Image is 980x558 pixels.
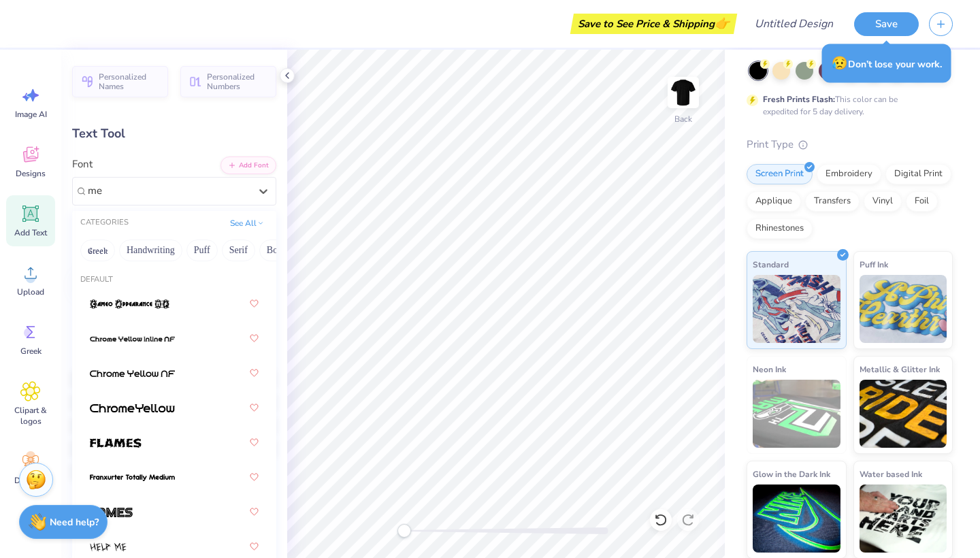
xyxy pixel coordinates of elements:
[747,191,801,212] div: Applique
[860,485,947,553] img: Water based Ink
[753,362,786,376] span: Neon Ink
[220,157,276,174] button: Add Font
[14,475,47,486] span: Decorate
[753,275,840,343] img: Standard
[15,109,47,120] span: Image AI
[80,217,129,229] div: CATEGORIES
[180,66,276,97] button: Personalized Numbers
[822,44,951,83] div: Don’t lose your work.
[90,369,175,378] img: Chrome Yellow NF
[90,473,175,482] img: Franxurter Totally Medium
[222,240,255,261] button: Serif
[832,54,848,72] span: 😥
[90,404,175,413] img: ChromeYellow
[753,467,830,481] span: Glow in the Dark Ink
[763,93,930,118] div: This color can be expedited for 5 day delivery.
[259,240,293,261] button: Bold
[860,362,940,376] span: Metallic & Glitter Ink
[72,125,276,143] div: Text Tool
[72,274,276,286] div: Default
[80,240,115,261] button: Greek
[670,79,697,106] img: Back
[8,405,53,427] span: Clipart & logos
[885,164,951,184] div: Digital Print
[226,216,268,230] button: See All
[14,227,47,238] span: Add Text
[20,346,42,357] span: Greek
[744,10,844,37] input: Untitled Design
[72,157,93,172] label: Font
[119,240,182,261] button: Handwriting
[753,380,840,448] img: Neon Ink
[207,72,268,91] span: Personalized Numbers
[860,467,922,481] span: Water based Ink
[817,164,881,184] div: Embroidery
[747,218,813,239] div: Rhinestones
[186,240,218,261] button: Puff
[763,94,835,105] strong: Fresh Prints Flash:
[753,485,840,553] img: Glow in the Dark Ink
[90,508,133,517] img: Games
[72,66,168,97] button: Personalized Names
[90,334,175,344] img: Chrome Yellow Inline NF
[805,191,860,212] div: Transfers
[99,72,160,91] span: Personalized Names
[860,257,888,272] span: Puff Ink
[90,542,127,552] img: Help Me
[715,15,730,31] span: 👉
[397,524,411,538] div: Accessibility label
[860,275,947,343] img: Puff Ink
[574,14,734,34] div: Save to See Price & Shipping
[753,257,789,272] span: Standard
[747,137,953,152] div: Print Type
[90,299,169,309] img: Cameo Appearance NF
[90,438,142,448] img: Flames
[864,191,902,212] div: Vinyl
[50,516,99,529] strong: Need help?
[747,164,813,184] div: Screen Print
[16,168,46,179] span: Designs
[906,191,938,212] div: Foil
[854,12,919,36] button: Save
[674,113,692,125] div: Back
[17,286,44,297] span: Upload
[860,380,947,448] img: Metallic & Glitter Ink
